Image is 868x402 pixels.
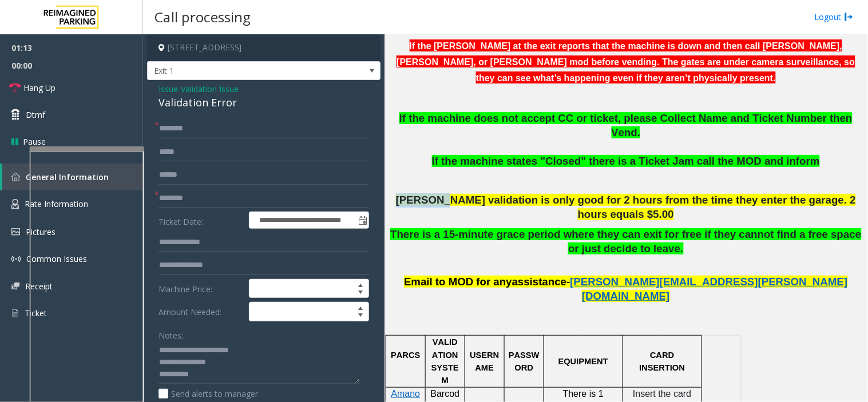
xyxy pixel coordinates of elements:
span: Increase value [352,303,368,312]
span: EQUIPMENT [558,357,608,366]
span: Amano [391,389,421,399]
a: Logout [815,11,854,23]
img: 'icon' [11,173,20,181]
span: VALIDATION SYSTEM [431,337,459,385]
span: Dtmf [26,109,45,121]
span: There is a 15-minute grace period where they can exit for free if they cannot find a free space o... [390,228,861,254]
span: PARCS [391,351,420,360]
label: Amount Needed: [156,302,246,321]
img: 'icon' [11,199,19,209]
img: logout [845,11,854,23]
span: Pause [23,136,46,148]
label: Notes: [158,325,183,341]
span: Validation Issue [181,83,239,95]
div: Validation Error [158,95,369,110]
span: Common Issues [26,253,87,264]
span: CARD INSERTIO [640,351,679,372]
label: Ticket Date: [156,212,246,229]
span: Ticket [25,308,47,319]
span: Exit 1 [148,62,334,80]
img: 'icon' [11,254,21,264]
label: Machine Price: [156,279,246,298]
span: Hang Up [23,82,56,94]
span: Pictures [26,226,56,237]
span: Increase value [352,280,368,289]
span: Email to MOD for any [404,276,512,288]
span: N [679,363,685,372]
span: - [566,276,570,288]
label: Send alerts to manager [158,388,258,400]
span: USERNAME [470,351,499,372]
span: General Information [26,172,109,182]
span: [PERSON_NAME] validation is only good for 2 hours from the time they enter the garage. 2 hours eq... [396,194,856,220]
a: General Information [2,164,143,190]
span: Toggle popup [356,212,368,228]
b: If the [PERSON_NAME] at the exit reports that the machine is down and then call [PERSON_NAME], [P... [397,41,855,82]
span: Rate Information [25,198,88,209]
span: Receipt [25,281,53,292]
span: PASSWORD [509,351,540,372]
h4: [STREET_ADDRESS] [147,34,381,61]
span: If the machine does not accept CC or ticket, please Collect Name and Ticket Number then Vend. [399,112,853,138]
span: Decrease value [352,312,368,321]
span: If the machine states "Closed" there is a Ticket Jam call the MOD and inform [432,155,820,167]
span: Issue [158,83,178,95]
span: Decrease value [352,289,368,298]
img: 'icon' [11,228,20,236]
img: 'icon' [11,282,19,290]
span: assistance [512,276,566,288]
a: Amano [391,389,421,399]
h3: Call processing [149,3,256,31]
span: [PERSON_NAME][EMAIL_ADDRESS][PERSON_NAME][DOMAIN_NAME] [570,276,848,302]
img: 'icon' [11,308,19,319]
span: - [178,83,239,94]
